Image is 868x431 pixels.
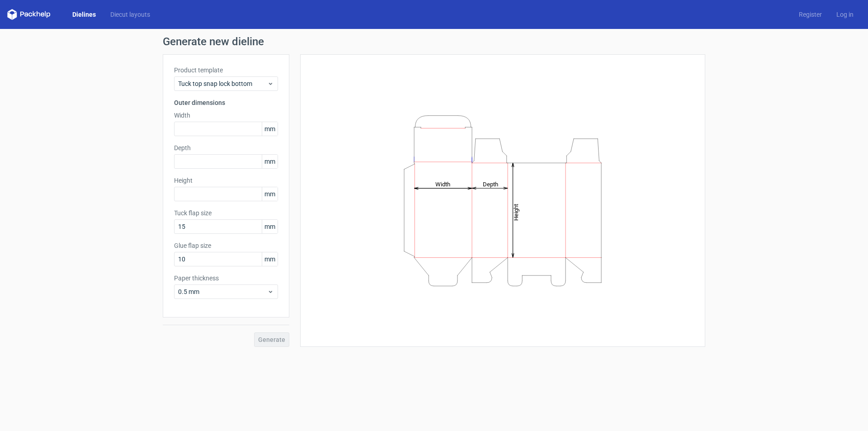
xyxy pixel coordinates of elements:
a: Log in [829,10,861,19]
label: Depth [174,143,278,152]
label: Height [174,176,278,185]
span: mm [262,187,278,201]
label: Paper thickness [174,274,278,283]
span: mm [262,220,278,233]
label: Tuck flap size [174,208,278,218]
h3: Outer dimensions [174,98,278,107]
tspan: Height [513,204,519,220]
label: Width [174,111,278,120]
tspan: Width [435,180,450,187]
a: Register [792,10,829,19]
span: mm [262,252,278,266]
label: Glue flap size [174,241,278,250]
tspan: Depth [483,180,498,187]
a: Diecut layouts [103,10,157,19]
span: 0.5 mm [178,287,267,296]
label: Product template [174,66,278,75]
span: Tuck top snap lock bottom [178,79,267,88]
span: mm [262,122,278,136]
span: mm [262,155,278,168]
h1: Generate new dieline [163,36,705,47]
a: Dielines [65,10,103,19]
